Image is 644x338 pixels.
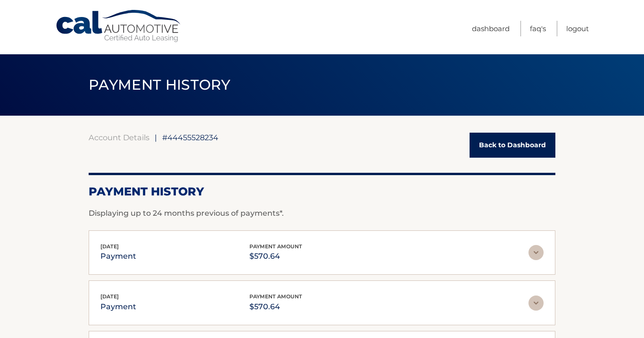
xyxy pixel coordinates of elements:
[566,21,589,36] a: Logout
[100,243,119,250] span: [DATE]
[100,293,119,300] span: [DATE]
[528,245,544,260] img: accordion-rest.svg
[100,300,136,313] p: payment
[55,9,182,43] a: Cal Automotive
[89,185,555,199] h2: Payment History
[249,243,302,250] span: payment amount
[162,133,218,142] span: #44455528234
[89,208,555,219] p: Displaying up to 24 months previous of payments*.
[249,293,302,300] span: payment amount
[472,21,510,36] a: Dashboard
[470,133,555,158] a: Back to Dashboard
[89,76,231,93] span: PAYMENT HISTORY
[155,133,157,142] span: |
[249,300,302,313] p: $570.64
[528,296,544,311] img: accordion-rest.svg
[100,250,136,263] p: payment
[249,250,302,263] p: $570.64
[530,21,546,36] a: FAQ's
[89,133,149,142] a: Account Details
